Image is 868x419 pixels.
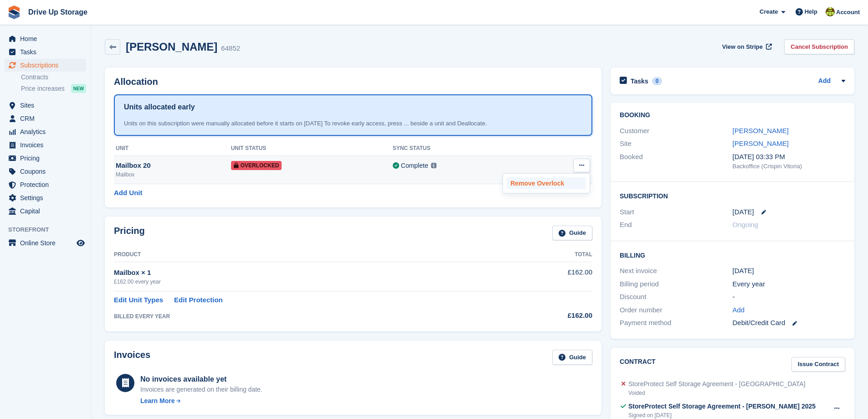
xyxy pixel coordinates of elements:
[631,77,648,85] h2: Tasks
[836,8,860,17] span: Account
[620,357,656,372] h2: Contract
[507,177,586,189] a: Remove Overlock
[114,278,504,286] div: £162.00 every year
[5,139,86,151] a: menu
[5,191,86,204] a: menu
[733,279,845,290] div: Every year
[552,226,592,241] a: Guide
[784,39,854,54] a: Cancel Subscription
[25,5,91,20] a: Drive Up Storage
[140,385,262,394] div: Invoices are generated on their billing date.
[5,99,86,112] a: menu
[116,171,231,179] div: Mailbox
[620,126,732,136] div: Customer
[733,292,845,302] div: -
[620,207,732,217] div: Start
[7,5,21,19] img: stora-icon-8386f47178a22dfd0bd8f6a31ec36ba5ce8667c1dd55bd0f319d3a0aa187defe.svg
[628,402,816,411] div: StoreProtect Self Storage Agreement - [PERSON_NAME] 2025
[5,46,86,58] a: menu
[760,7,778,16] span: Create
[20,237,75,249] span: Online Store
[114,226,145,241] h2: Pricing
[826,7,835,16] img: Lindsay Dawes
[8,225,91,234] span: Storefront
[722,42,763,52] span: View on Stripe
[114,248,504,262] th: Product
[504,310,592,321] div: £162.00
[5,32,86,45] a: menu
[719,39,774,54] a: View on Stripe
[818,76,831,87] a: Add
[124,119,582,128] div: Units on this subscription were manually allocated before it starts on [DATE] To revoke early acc...
[791,357,845,372] a: Issue Contract
[5,112,86,125] a: menu
[620,318,732,328] div: Payment method
[20,99,75,112] span: Sites
[733,221,759,228] span: Ongoing
[5,165,86,178] a: menu
[21,73,86,82] a: Contracts
[733,266,845,276] div: [DATE]
[140,374,262,385] div: No invoices available yet
[20,205,75,217] span: Capital
[114,188,142,198] a: Add Unit
[733,162,845,171] div: Backoffice (Crispin Vitoria)
[5,205,86,217] a: menu
[733,318,845,328] div: Debit/Credit Card
[114,350,150,365] h2: Invoices
[20,125,75,138] span: Analytics
[620,279,732,290] div: Billing period
[628,379,806,389] div: StoreProtect Self Storage Agreement - [GEOGRAPHIC_DATA]
[20,46,75,58] span: Tasks
[75,238,86,248] a: Preview store
[114,141,231,156] th: Unit
[20,165,75,178] span: Coupons
[20,139,75,151] span: Invoices
[805,7,817,16] span: Help
[552,350,592,365] a: Guide
[504,248,592,262] th: Total
[231,141,393,156] th: Unit Status
[231,161,282,170] span: Overlocked
[20,178,75,191] span: Protection
[5,237,86,249] a: menu
[114,77,592,87] h2: Allocation
[733,127,789,134] a: [PERSON_NAME]
[20,112,75,125] span: CRM
[733,207,754,217] time: 2025-12-01 01:00:00 UTC
[174,295,223,305] a: Edit Protection
[431,163,437,168] img: icon-info-grey-7440780725fd019a000dd9b08b2336e03edf1995a4989e88bcd33f0948082b44.svg
[620,139,732,149] div: Site
[21,84,65,93] span: Price increases
[71,84,86,93] div: NEW
[114,268,504,278] div: Mailbox × 1
[620,305,732,316] div: Order number
[140,396,175,406] div: Learn More
[114,295,163,305] a: Edit Unit Types
[393,141,532,156] th: Sync Status
[620,152,732,171] div: Booked
[20,152,75,165] span: Pricing
[21,83,86,93] a: Price increases NEW
[5,152,86,165] a: menu
[733,140,789,147] a: [PERSON_NAME]
[620,220,732,230] div: End
[620,112,845,119] h2: Booking
[504,262,592,291] td: £162.00
[733,152,845,162] div: [DATE] 03:33 PM
[5,125,86,138] a: menu
[401,161,428,171] div: Complete
[628,389,806,397] div: Voided
[652,77,663,85] div: 0
[20,59,75,72] span: Subscriptions
[620,266,732,276] div: Next invoice
[116,160,231,171] div: Mailbox 20
[733,305,745,316] a: Add
[114,312,504,321] div: BILLED EVERY YEAR
[620,191,845,200] h2: Subscription
[126,41,217,53] h2: [PERSON_NAME]
[620,250,845,259] h2: Billing
[20,32,75,45] span: Home
[140,396,262,406] a: Learn More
